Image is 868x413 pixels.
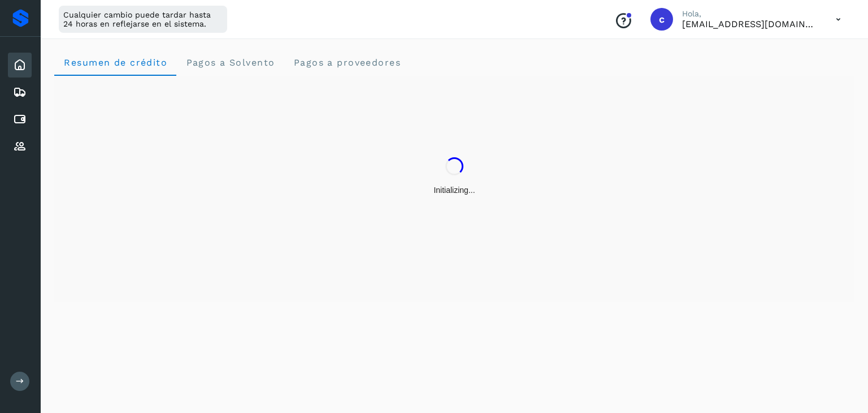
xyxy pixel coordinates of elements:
[293,57,401,68] span: Pagos a proveedores
[682,19,818,29] p: contabilidad@qdemexico.com
[682,9,818,19] p: Hola,
[59,6,227,33] div: Cualquier cambio puede tardar hasta 24 horas en reflejarse en el sistema.
[8,134,32,159] div: Proveedores
[185,57,275,68] span: Pagos a Solvento
[8,107,32,132] div: Cuentas por pagar
[8,80,32,105] div: Embarques
[8,53,32,78] div: Inicio
[63,57,167,68] span: Resumen de crédito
